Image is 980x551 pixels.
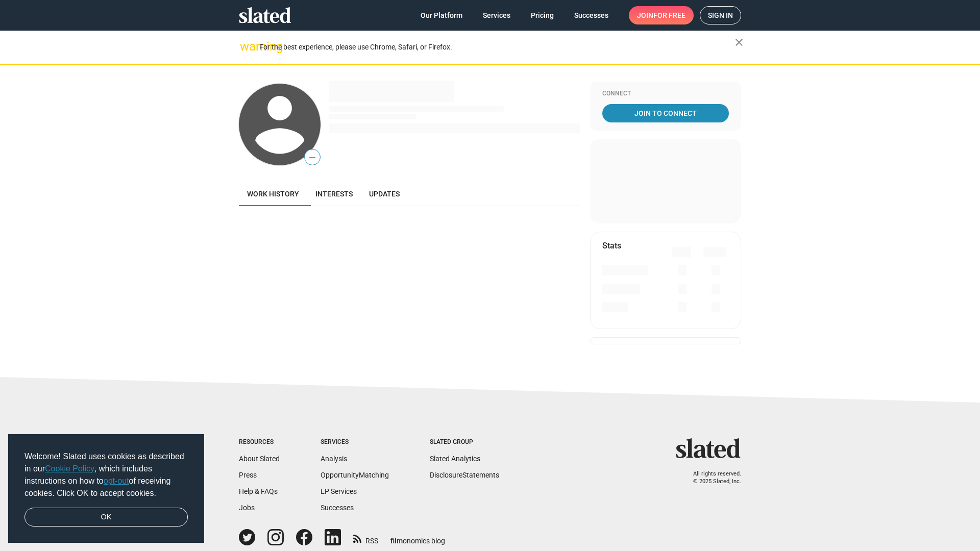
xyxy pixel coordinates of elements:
[602,240,621,251] mat-card-title: Stats
[708,7,733,24] span: Sign in
[733,36,745,48] mat-icon: close
[321,487,357,495] a: EP Services
[430,455,480,463] a: Slated Analytics
[239,471,257,479] a: Press
[430,438,499,446] div: Slated Group
[629,6,694,24] a: Joinfor free
[700,6,741,24] a: Sign in
[430,471,499,479] a: DisclosureStatements
[321,455,347,463] a: Analysis
[353,530,378,546] a: RSS
[475,6,519,24] a: Services
[602,90,729,98] div: Connect
[104,477,129,485] a: opt-out
[531,6,554,24] span: Pricing
[653,6,685,24] span: for free
[574,6,608,24] span: Successes
[321,471,389,479] a: OpportunityMatching
[239,504,255,512] a: Jobs
[8,434,204,543] div: cookieconsent
[45,464,94,473] a: Cookie Policy
[239,182,307,206] a: Work history
[259,40,735,54] div: For the best experience, please use Chrome, Safari, or Firefox.
[369,190,400,198] span: Updates
[321,504,354,512] a: Successes
[637,6,685,24] span: Join
[361,182,408,206] a: Updates
[239,455,280,463] a: About Slated
[239,438,280,446] div: Resources
[566,6,617,24] a: Successes
[24,450,188,499] span: Welcome! Slated uses cookies as described in our , which includes instructions on how to of recei...
[305,151,320,164] span: —
[321,438,389,446] div: Services
[390,537,403,545] span: film
[307,182,361,206] a: Interests
[247,190,299,198] span: Work history
[602,104,729,122] a: Join To Connect
[604,104,727,122] span: Join To Connect
[682,470,741,485] p: All rights reserved. © 2025 Slated, Inc.
[421,6,462,24] span: Our Platform
[412,6,471,24] a: Our Platform
[390,528,445,546] a: filmonomics blog
[483,6,510,24] span: Services
[315,190,353,198] span: Interests
[523,6,562,24] a: Pricing
[239,487,278,495] a: Help & FAQs
[240,40,252,53] mat-icon: warning
[24,508,188,527] a: dismiss cookie message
